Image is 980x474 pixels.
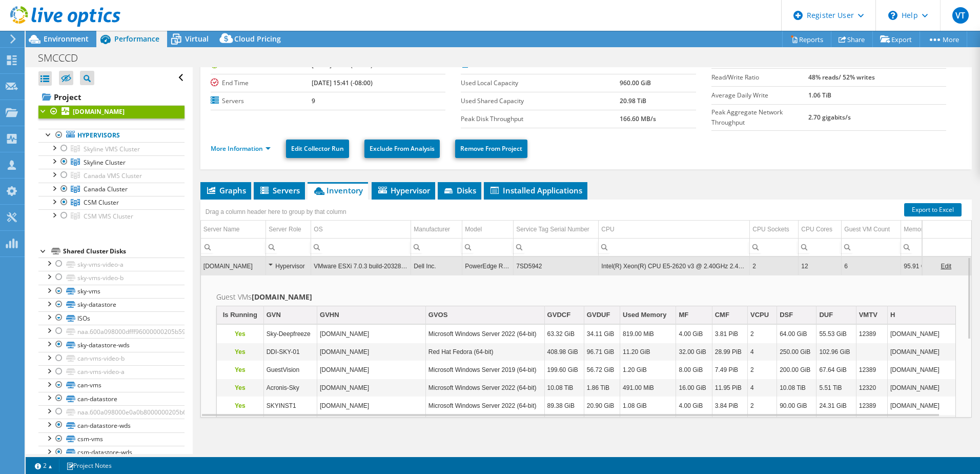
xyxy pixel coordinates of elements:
td: Column VCPU, Value 4 [747,343,777,361]
td: Column VCPU, Value 4 [747,379,777,397]
span: Installed Applications [489,185,582,195]
td: Column DSF, Value 250.00 GiB [777,343,816,361]
div: GVDUF [587,309,610,321]
div: H [890,309,895,321]
span: Hypervisor [377,185,430,195]
td: VCPU Column [747,306,777,324]
span: Skyline VMS Cluster [84,145,140,153]
td: Column DSF, Value 200.00 GiB [777,361,816,379]
b: 1.06 TiB [808,91,831,100]
td: Column H, Value sky-essex3.smccd.net [887,343,955,361]
div: GVOS [428,309,448,321]
a: can-datastore [38,392,185,405]
td: Column GVDUF, Value 20.90 GiB [584,397,620,415]
td: Column CMF, Value 3.81 PiB [712,325,747,343]
a: Project [38,89,185,105]
span: Disks [443,185,476,195]
td: OS Column [311,221,411,239]
a: CSM VMS Cluster [38,209,185,223]
div: Server Role [269,223,301,235]
b: [DATE] 15:40 (-08:00) [312,61,373,69]
td: Column Model, Filter cell [462,238,514,256]
b: 2.70 gigabits/s [808,113,851,122]
b: 10 [620,61,627,69]
div: Service Tag Serial Number [516,223,589,235]
td: Column CPU Cores, Filter cell [799,238,842,256]
td: Column Is Running, Value Yes [217,379,263,397]
td: Column Manufacturer, Value Dell Inc. [411,257,462,275]
b: 20.98 TiB [620,96,646,105]
span: Virtual [185,34,209,44]
td: Column Memory, Filter cell [901,238,938,256]
td: Used Memory Column [620,306,676,324]
label: Used Shared Capacity [461,96,620,106]
td: Column Used Memory, Value 11.20 GiB [620,343,676,361]
td: Column GVDCF, Value 89.38 GiB [544,397,584,415]
a: csm-datastore-wds [38,446,185,459]
td: H Column [887,306,955,324]
a: [DOMAIN_NAME] [38,105,185,118]
b: [DOMAIN_NAME] [252,292,312,302]
td: VMTV Column [856,306,887,324]
td: Column GVN, Value SKYINST1 [263,397,317,415]
td: GVHN Column [317,306,426,324]
span: Canada VMS Cluster [84,171,142,180]
td: GVN Column [263,306,317,324]
td: Server Name Column [201,221,266,239]
label: Peak Aggregate Network Throughput [711,107,808,128]
td: Column CMF, Value 11.95 PiB [712,379,747,397]
a: sky-vms-video-b [38,271,185,284]
a: Export [872,31,920,47]
label: Average Daily Write [711,90,808,101]
div: DUF [819,309,833,321]
td: Column DSF, Value 10.08 TiB [777,379,816,397]
td: Column GVOS, Value Microsoft Windows Server 2022 (64-bit) [425,325,544,343]
div: Memory [904,223,926,235]
td: Column VMTV, Value 12320 [856,379,887,397]
a: can-vms [38,379,185,392]
td: Column VCPU, Value 2 [747,361,777,379]
td: Column GVDCF, Value 408.98 GiB [544,343,584,361]
td: Column GVHN, Value Acronis-Sky.smccd.net [317,379,426,397]
span: Canada Cluster [84,185,128,193]
a: More [920,31,967,47]
td: Column GVDUF, Value 56.72 GiB [584,361,620,379]
td: Column VCPU, Value 2 [747,325,777,343]
div: Data grid [216,306,956,433]
td: Column DUF, Value 24.31 GiB [816,397,856,415]
a: ISOs [38,311,185,325]
td: Column Service Tag Serial Number, Filter cell [514,238,599,256]
td: CMF Column [712,306,747,324]
td: Column Server Name, Filter cell [201,238,266,256]
b: 9 [312,96,315,105]
span: Performance [114,34,159,44]
td: Column Used Memory, Value 1.20 GiB [620,361,676,379]
td: Column GVHN, Value SKYINST1.studentdomain.smccd.net [317,397,426,415]
div: Hypervisor [269,260,308,272]
td: Column GVHN, Value ddi-sky-01.smccd.net [317,343,426,361]
td: Column VCPU, Value 2 [747,397,777,415]
td: Column GVOS, Value Red Hat Fedora (64-bit) [425,343,544,361]
p: Yes [219,382,261,394]
td: Column Is Running, Value Yes [217,325,263,343]
td: Column MF, Value 32.00 GiB [676,343,712,361]
td: Column Used Memory, Value 1.08 GiB [620,397,676,415]
span: Servers [259,185,300,195]
a: Canada VMS Cluster [38,169,185,182]
td: DSF Column [777,306,816,324]
td: Column Is Running, Value Yes [217,343,263,361]
div: Server Name [203,223,240,235]
td: Column H, Value sky-essex3.smccd.net [887,361,955,379]
td: Column GVN, Value Acronis-Sky [263,379,317,397]
a: More Information [211,144,271,153]
td: Column GVHN, Value GuestVision.smccd.net [317,361,426,379]
div: GVN [267,309,281,321]
a: Project Notes [59,459,119,472]
td: Column CPU Cores, Value 12 [799,257,842,275]
td: Column CMF, Value 7.49 PiB [712,361,747,379]
td: Column Manufacturer, Filter cell [411,238,462,256]
td: Column CPU Sockets, Value 2 [750,257,799,275]
p: Yes [219,400,261,412]
div: Drag a column header here to group by that column [203,205,349,219]
td: Column GVHN, Value sky-deepfreeze.smccd.net [317,325,426,343]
